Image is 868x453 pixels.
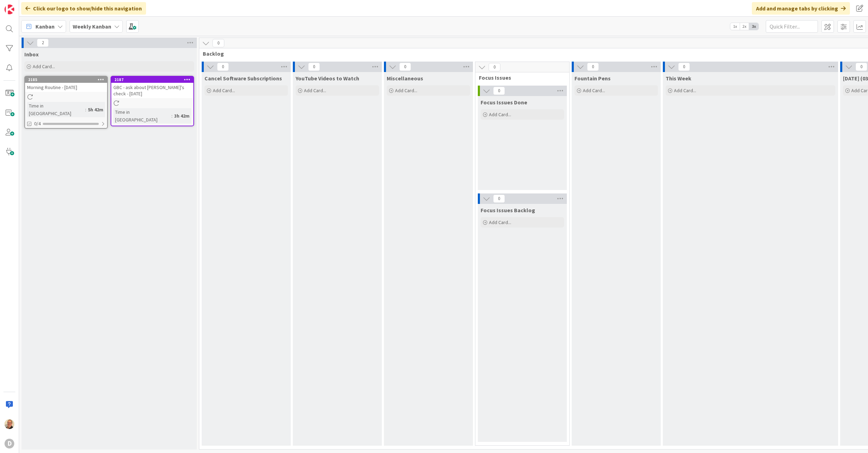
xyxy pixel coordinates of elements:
[387,75,423,82] span: Miscellaneous
[24,51,39,58] span: Inbox
[35,22,55,31] span: Kanban
[25,83,107,92] div: Morning Routine - [DATE]
[73,23,111,30] b: Weekly Kanban
[493,87,505,95] span: 0
[395,87,417,94] span: Add Card...
[666,75,691,82] span: This Week
[85,106,86,113] span: :
[27,102,85,117] div: Time in [GEOGRAPHIC_DATA]
[171,112,172,120] span: :
[204,75,282,82] span: Cancel Software Subscriptions
[114,77,193,82] div: 2187
[25,77,107,83] div: 2185
[24,76,108,129] a: 2185Morning Routine - [DATE]Time in [GEOGRAPHIC_DATA]:5h 42m0/4
[213,87,235,94] span: Add Card...
[296,75,359,82] span: YouTube Videos to Watch
[5,419,14,429] img: DP
[21,2,146,15] div: Click our logo to show/hide this navigation
[749,23,758,30] span: 3x
[740,23,749,30] span: 2x
[730,23,740,30] span: 1x
[33,63,55,70] span: Add Card...
[111,76,194,126] a: 2187GBC - ask about [PERSON_NAME]'s check - [DATE]Time in [GEOGRAPHIC_DATA]:3h 42m
[111,83,193,98] div: GBC - ask about [PERSON_NAME]'s check - [DATE]
[489,63,500,71] span: 0
[766,20,818,33] input: Quick Filter...
[493,194,505,203] span: 0
[587,63,599,71] span: 0
[5,5,14,14] img: Visit kanbanzone.com
[113,108,171,124] div: Time in [GEOGRAPHIC_DATA]
[212,39,224,47] span: 0
[678,63,690,71] span: 0
[489,219,511,225] span: Add Card...
[308,63,320,71] span: 0
[217,63,229,71] span: 0
[481,99,527,106] span: Focus Issues Done
[574,75,611,82] span: Fountain Pens
[489,111,511,118] span: Add Card...
[481,207,535,214] span: Focus Issues Backlog
[5,439,14,448] div: D
[111,77,193,98] div: 2187GBC - ask about [PERSON_NAME]'s check - [DATE]
[37,39,49,47] span: 2
[583,87,605,94] span: Add Card...
[28,77,107,82] div: 2185
[674,87,696,94] span: Add Card...
[304,87,326,94] span: Add Card...
[111,77,193,83] div: 2187
[752,2,850,15] div: Add and manage tabs by clicking
[855,63,867,71] span: 0
[172,112,191,120] div: 3h 42m
[25,77,107,92] div: 2185Morning Routine - [DATE]
[34,120,41,127] span: 0/4
[399,63,411,71] span: 0
[479,74,561,81] span: Focus Issues
[86,106,105,113] div: 5h 42m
